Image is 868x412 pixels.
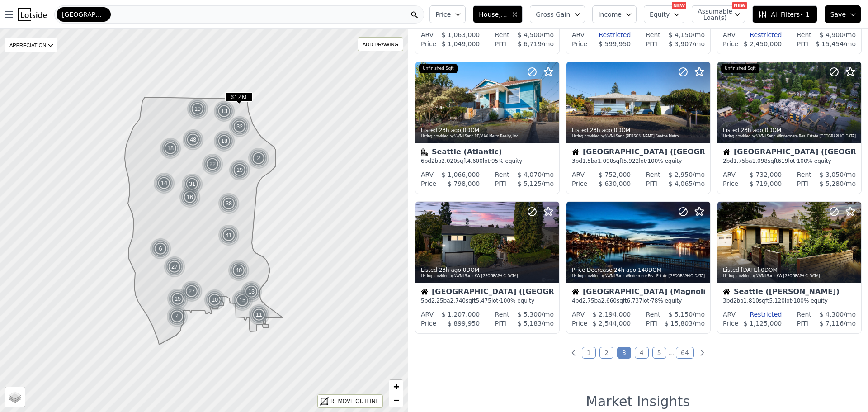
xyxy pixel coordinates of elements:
[506,319,554,328] div: /mo
[723,134,857,139] div: Listing provided by NWMLS and Windermere Real Estate [GEOGRAPHIC_DATA]
[586,393,690,410] h1: Market Insights
[808,319,856,328] div: /mo
[248,147,269,169] div: 2
[820,180,844,187] span: $ 5,280
[448,180,480,187] span: $ 798,000
[778,158,788,164] span: 619
[442,311,480,318] span: $ 1,207,000
[816,40,844,47] span: $ 15,454
[646,319,657,328] div: PITI
[187,98,208,120] div: 19
[830,10,846,19] span: Save
[660,310,705,319] div: /mo
[723,30,736,39] div: ARV
[421,30,434,39] div: ARV
[614,267,636,273] time: 2025-09-18 20:37
[669,180,693,187] span: $ 4,065
[225,92,253,105] div: $1.4M
[248,147,270,169] img: g1.png
[723,148,730,156] img: House
[389,393,403,407] a: Zoom out
[758,10,809,19] span: All Filters • 1
[590,127,612,133] time: 2025-09-18 21:03
[736,30,782,39] div: Restricted
[181,173,203,195] div: 31
[572,319,587,328] div: Price
[811,310,856,319] div: /mo
[5,387,25,407] a: Layers
[669,311,693,318] span: $ 5,150
[231,289,253,311] div: 15
[627,298,642,304] span: 6,737
[160,137,182,159] img: g1.png
[506,179,554,188] div: /mo
[518,311,542,318] span: $ 5,300
[167,288,189,310] img: g1.png
[229,116,250,137] div: 32
[811,30,856,39] div: /mo
[218,193,240,214] img: g1.png
[421,134,555,139] div: Listing provided by NWMLS and RE/MAX Metro Realty, Inc.
[213,100,236,122] img: g1.png
[599,40,631,47] span: $ 599,950
[797,30,811,39] div: Rent
[572,297,705,304] div: 4 bd 2.75 ba sqft lot · 78% equity
[241,281,262,303] div: 13
[419,64,458,74] div: Unfinished Sqft
[698,348,707,357] a: Next page
[202,153,223,175] div: 22
[572,288,705,297] div: [GEOGRAPHIC_DATA] (Magnolia)
[669,31,693,38] span: $ 4,150
[229,159,251,181] img: g1.png
[153,172,175,194] div: 14
[644,5,684,23] button: Equity
[646,170,660,179] div: Rent
[442,171,480,178] span: $ 1,066,000
[248,304,270,326] div: 11
[723,319,738,328] div: Price
[225,92,253,102] span: $1.4M
[164,256,185,278] div: 27
[506,39,554,48] div: /mo
[617,347,631,359] a: Page 3 is your current page
[509,30,554,39] div: /mo
[598,10,622,19] span: Income
[181,280,203,302] img: g1.png
[723,170,736,179] div: ARV
[657,179,705,188] div: /mo
[601,298,617,304] span: 2,660
[187,98,209,120] img: g1.png
[495,319,506,328] div: PITI
[572,30,585,39] div: ARV
[467,158,482,164] span: 4,600
[495,170,509,179] div: Rent
[153,172,175,194] img: g1.png
[646,39,657,48] div: PITI
[665,320,693,327] span: $ 15,803
[166,306,189,327] img: g1.png
[150,238,172,260] img: g1.png
[566,201,710,334] a: Price Decrease 24h ago,148DOMListing provided byNWMLSand Windermere Real Estate [GEOGRAPHIC_DATA]...
[698,8,726,21] span: Assumable Loan(s)
[421,288,554,297] div: [GEOGRAPHIC_DATA] ([GEOGRAPHIC_DATA])
[752,5,817,23] button: All Filters• 1
[732,2,747,9] div: NEW
[572,288,579,295] img: House
[572,157,705,165] div: 3 bd 1.5 ba sqft lot · 100% equity
[421,310,434,319] div: ARV
[181,280,203,302] div: 27
[820,31,844,38] span: $ 4,900
[572,179,587,188] div: Price
[5,38,57,52] div: APPRECIATION
[623,158,639,164] span: 5,922
[723,266,857,274] div: Listed , 0 DOM
[182,129,204,151] img: g1.png
[421,319,436,328] div: Price
[657,319,705,328] div: /mo
[744,298,759,304] span: 1,810
[495,310,509,319] div: Rent
[808,39,856,48] div: /mo
[657,39,705,48] div: /mo
[572,134,706,139] div: Listing provided by NWMLS and [PERSON_NAME] Seattle Metro
[723,148,856,157] div: [GEOGRAPHIC_DATA] ([GEOGRAPHIC_DATA])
